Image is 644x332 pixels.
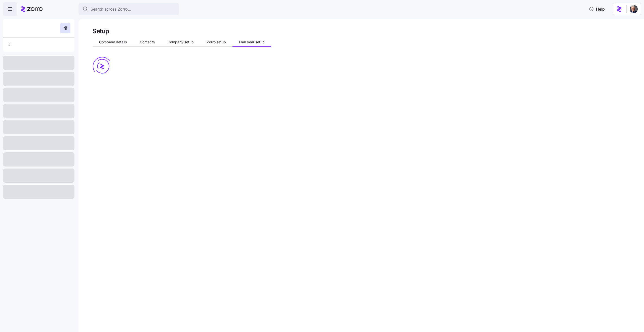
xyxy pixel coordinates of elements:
button: Help [585,4,609,14]
h1: Setup [93,27,109,35]
button: Search across Zorro... [78,3,179,15]
span: Search across Zorro... [91,6,131,12]
span: Company details [99,40,127,44]
span: Help [589,6,605,12]
img: 1dcb4e5d-e04d-4770-96a8-8d8f6ece5bdc-1719926415027.jpeg [630,5,638,13]
span: Zorro setup [207,40,226,44]
span: Contacts [140,40,155,44]
span: Company setup [168,40,194,44]
span: Plan year setup [239,40,265,44]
